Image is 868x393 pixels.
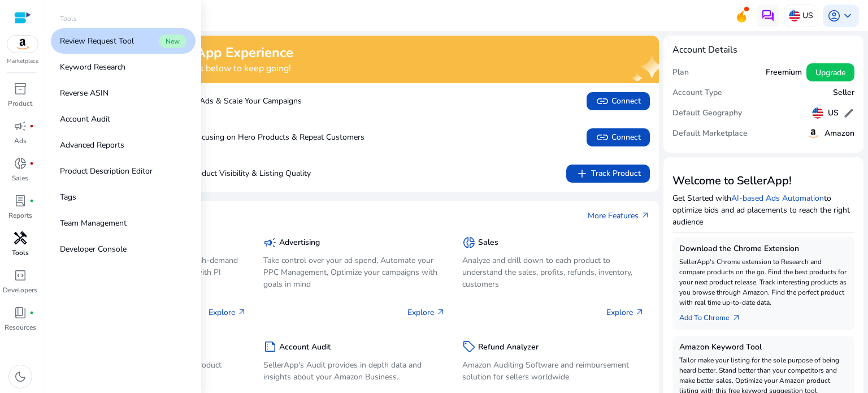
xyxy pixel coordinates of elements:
[12,173,28,183] p: Sales
[7,57,38,66] p: Marketplace
[14,269,27,282] span: code_blocks
[806,63,854,81] button: Upgrade
[843,107,854,119] span: edit
[60,113,110,125] p: Account Audit
[462,340,476,353] span: sell
[833,88,854,98] h5: Seller
[812,107,823,119] img: us.svg
[641,211,650,220] span: arrow_outward
[29,124,34,128] span: fiber_manual_record
[8,210,32,221] p: Reports
[672,68,689,77] h5: Plan
[606,306,644,318] p: Explore
[587,128,650,146] button: linkConnect
[679,257,848,308] p: SellerApp's Chrome extension to Research and compare products on the go. Find the best products f...
[827,9,841,23] span: account_circle
[159,34,186,48] span: New
[60,217,127,229] p: Team Management
[815,67,845,79] span: Upgrade
[789,10,800,21] img: us.svg
[14,231,27,245] span: handyman
[462,236,476,249] span: donut_small
[263,254,445,290] p: Take control over your ad spend, Automate your PPC Management, Optimize your campaigns with goals...
[263,340,277,353] span: summarize
[60,61,125,73] p: Keyword Research
[588,210,650,222] a: More Featuresarrow_outward
[679,244,848,254] h5: Download the Chrome Extension
[462,359,644,383] p: Amazon Auditing Software and reimbursement solution for sellers worldwide.
[14,194,27,208] span: lab_profile
[672,45,737,55] h4: Account Details
[3,285,37,295] p: Developers
[8,98,32,109] p: Product
[79,131,364,143] p: Boost Sales by Focusing on Hero Products & Repeat Customers
[672,109,742,118] h5: Default Geography
[575,167,641,180] span: Track Product
[635,308,644,317] span: arrow_outward
[29,310,34,315] span: fiber_manual_record
[478,343,539,352] h5: Refund Analyzer
[672,88,722,98] h5: Account Type
[462,254,644,290] p: Analyze and drill down to each product to understand the sales, profits, refunds, inventory, cust...
[60,14,77,24] p: Tools
[575,167,589,180] span: add
[14,119,27,133] span: campaign
[596,94,641,108] span: Connect
[29,198,34,203] span: fiber_manual_record
[824,129,854,139] h5: Amazon
[14,306,27,319] span: book_4
[672,129,748,139] h5: Default Marketplace
[828,109,839,118] h5: US
[60,35,134,47] p: Review Request Tool
[596,131,609,144] span: link
[14,157,27,170] span: donut_small
[263,359,445,383] p: SellerApp's Audit provides in depth data and insights about your Amazon Business.
[60,165,153,177] p: Product Description Editor
[806,127,820,140] img: amazon.svg
[841,9,854,23] span: keyboard_arrow_down
[672,192,854,228] p: Get Started with to optimize bids and ad placements to reach the right audience
[60,139,124,151] p: Advanced Reports
[12,248,29,258] p: Tools
[279,343,331,352] h5: Account Audit
[596,94,609,108] span: link
[209,306,246,318] p: Explore
[279,238,320,248] h5: Advertising
[29,161,34,166] span: fiber_manual_record
[731,193,824,204] a: AI-based Ads Automation
[60,87,108,99] p: Reverse ASIN
[587,92,650,110] button: linkConnect
[60,191,76,203] p: Tags
[679,308,750,323] a: Add To Chrome
[14,82,27,96] span: inventory_2
[263,236,277,249] span: campaign
[237,308,246,317] span: arrow_outward
[478,238,498,248] h5: Sales
[802,6,813,25] p: US
[14,370,27,383] span: dark_mode
[5,322,36,332] p: Resources
[679,343,848,352] h5: Amazon Keyword Tool
[436,308,445,317] span: arrow_outward
[672,174,854,188] h3: Welcome to SellerApp!
[732,313,741,322] span: arrow_outward
[7,36,38,53] img: amazon.svg
[596,131,641,144] span: Connect
[566,165,650,183] button: addTrack Product
[766,68,802,77] h5: Freemium
[407,306,445,318] p: Explore
[14,136,27,146] p: Ads
[60,243,127,255] p: Developer Console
